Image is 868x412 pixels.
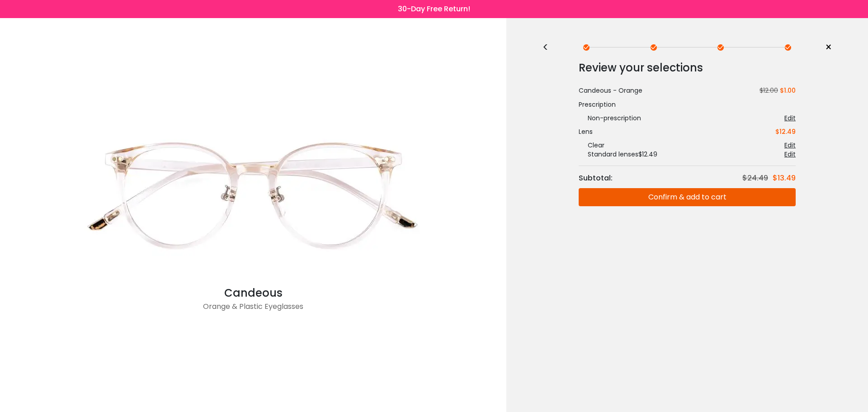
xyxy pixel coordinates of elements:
div: < [542,44,556,51]
span: × [825,41,832,54]
div: Edit [784,150,796,159]
span: $12.00 [756,86,778,95]
div: $13.49 [773,173,796,184]
div: Non-prescription [579,114,641,123]
div: Edit [784,141,796,150]
span: $1.00 [780,86,796,95]
div: $12.49 [775,127,796,136]
div: Clear [579,141,604,150]
div: Orange & Plastic Eyeglasses [72,301,434,319]
img: Orange Candeous - Plastic Eyeglasses [72,104,434,285]
div: Review your selections [579,59,796,77]
div: Subtotal: [579,173,617,184]
div: Edit [784,114,796,123]
a: × [818,41,832,54]
div: Prescription [579,100,796,109]
div: Lens [579,127,593,136]
div: $24.49 [742,173,773,184]
div: Candeous [72,285,434,301]
button: Confirm & add to cart [579,188,796,206]
div: Standard lenses $12.49 [579,150,657,159]
div: Candeous - Orange [579,86,642,95]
